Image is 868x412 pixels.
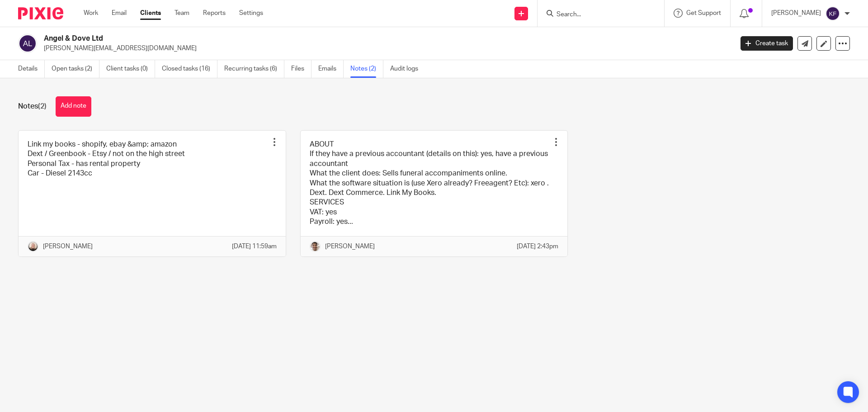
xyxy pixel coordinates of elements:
[175,9,189,18] a: Team
[203,9,226,18] a: Reports
[84,9,98,18] a: Work
[291,60,311,78] a: Files
[350,60,383,78] a: Notes (2)
[106,60,155,78] a: Client tasks (0)
[232,242,277,251] p: [DATE] 11:59am
[56,96,91,117] button: Add note
[112,9,127,18] a: Email
[18,34,37,53] img: svg%3E
[140,9,161,18] a: Clients
[28,241,38,252] img: Screenshot_20240416_122419_LinkedIn.jpg
[771,9,821,18] p: [PERSON_NAME]
[18,60,45,78] a: Details
[18,7,63,19] img: Pixie
[310,241,321,252] img: PXL_20240409_141816916.jpg
[741,36,793,51] a: Create task
[44,34,590,43] h2: Angel & Dove Ltd
[43,242,93,251] p: [PERSON_NAME]
[224,60,284,78] a: Recurring tasks (6)
[390,60,425,78] a: Audit logs
[318,60,344,78] a: Emails
[239,9,263,18] a: Settings
[38,103,47,110] span: (2)
[517,242,558,251] p: [DATE] 2:43pm
[826,6,840,21] img: svg%3E
[52,60,99,78] a: Open tasks (2)
[18,102,47,111] h1: Notes
[162,60,217,78] a: Closed tasks (16)
[325,242,375,251] p: [PERSON_NAME]
[686,10,721,16] span: Get Support
[44,44,727,53] p: [PERSON_NAME][EMAIL_ADDRESS][DOMAIN_NAME]
[556,11,637,19] input: Search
